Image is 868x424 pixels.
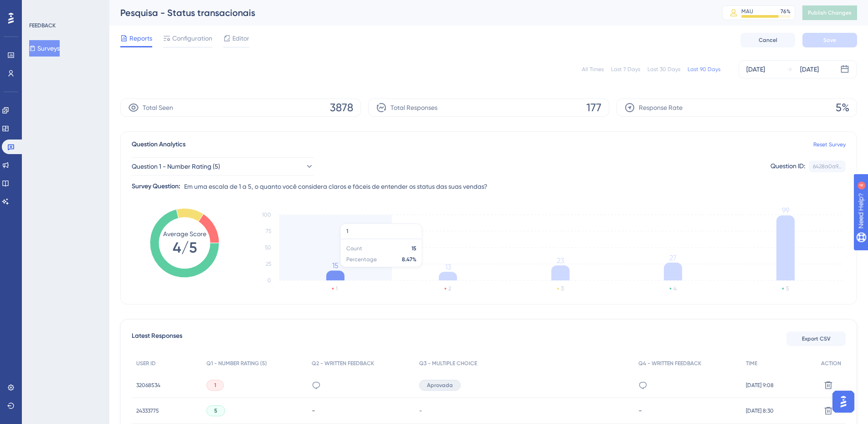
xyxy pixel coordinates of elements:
[557,256,564,265] tspan: 23
[561,285,564,292] text: 3
[206,360,267,367] span: Q1 - NUMBER RATING (5)
[802,335,831,342] span: Export CSV
[759,36,777,44] span: Cancel
[129,33,152,44] span: Reports
[740,33,795,47] button: Cancel
[427,382,453,389] span: Aprovada
[836,100,849,115] span: 5%
[163,230,206,238] tspan: Average Score
[136,382,160,389] span: 32068534
[29,40,60,57] button: Surveys
[312,406,410,415] div: -
[786,285,789,292] text: 5
[214,382,216,389] span: 1
[448,285,451,292] text: 2
[132,157,314,176] button: Question 1 - Number Rating (5)
[770,160,805,172] div: Question ID:
[823,36,836,44] span: Save
[830,388,857,415] iframe: UserGuiding AI Assistant Launcher
[132,331,182,347] span: Latest Responses
[586,100,601,115] span: 177
[136,407,159,414] span: 24333775
[445,263,451,271] tspan: 13
[782,206,789,215] tspan: 99
[688,66,720,73] div: Last 90 Days
[332,261,339,270] tspan: 15
[746,382,774,389] span: [DATE] 9:08
[638,406,737,415] div: -
[330,100,353,115] span: 3878
[266,228,271,234] tspan: 75
[746,360,757,367] span: TIME
[132,139,185,150] span: Question Analytics
[786,331,846,346] button: Export CSV
[673,285,677,292] text: 4
[802,5,857,20] button: Publish Changes
[214,407,217,414] span: 5
[120,6,699,19] div: Pesquisa - Status transacionais
[638,360,701,367] span: Q4 - WRITTEN FEEDBACK
[63,5,66,12] div: 4
[647,66,680,73] div: Last 30 Days
[582,66,604,73] div: All Times
[390,102,437,113] span: Total Responses
[173,239,197,256] tspan: 4/5
[232,33,249,44] span: Editor
[746,407,774,414] span: [DATE] 8:30
[639,102,683,113] span: Response Rate
[29,22,56,29] div: FEEDBACK
[813,141,846,148] a: Reset Survey
[336,285,338,292] text: 1
[808,9,852,16] span: Publish Changes
[746,64,765,75] div: [DATE]
[132,161,220,172] span: Question 1 - Number Rating (5)
[132,181,180,192] div: Survey Question:
[172,33,212,44] span: Configuration
[419,360,477,367] span: Q3 - MULTIPLE CHOICE
[611,66,640,73] div: Last 7 Days
[262,212,271,218] tspan: 100
[821,360,841,367] span: ACTION
[813,163,842,170] div: 6428a0a9...
[265,244,271,251] tspan: 50
[143,102,173,113] span: Total Seen
[21,2,57,13] span: Need Help?
[184,181,488,192] span: Em uma escala de 1 a 5, o quanto você considera claros e fáceis de entender os status das suas ve...
[419,407,422,414] span: -
[802,33,857,47] button: Save
[669,253,677,262] tspan: 27
[266,261,271,267] tspan: 25
[267,277,271,284] tspan: 0
[312,360,374,367] span: Q2 - WRITTEN FEEDBACK
[781,8,791,15] div: 76 %
[136,360,156,367] span: USER ID
[741,8,753,15] div: MAU
[800,64,819,75] div: [DATE]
